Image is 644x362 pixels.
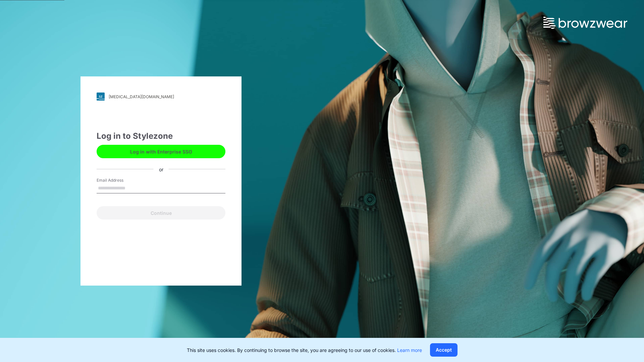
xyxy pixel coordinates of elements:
[543,17,627,29] img: browzwear-logo.73288ffb.svg
[430,343,458,357] button: Accept
[97,93,105,101] img: svg+xml;base64,PHN2ZyB3aWR0aD0iMjgiIGhlaWdodD0iMjgiIHZpZXdCb3g9IjAgMCAyOCAyOCIgZmlsbD0ibm9uZSIgeG...
[154,166,169,173] div: or
[97,177,144,183] label: Email Address
[397,347,422,353] a: Learn more
[97,145,225,158] button: Log in with Enterprise SSO
[187,347,422,354] p: This site uses cookies. By continuing to browse the site, you are agreeing to our use of cookies.
[97,130,225,142] div: Log in to Stylezone
[97,93,225,101] a: [MEDICAL_DATA][DOMAIN_NAME]
[109,94,174,99] div: [MEDICAL_DATA][DOMAIN_NAME]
